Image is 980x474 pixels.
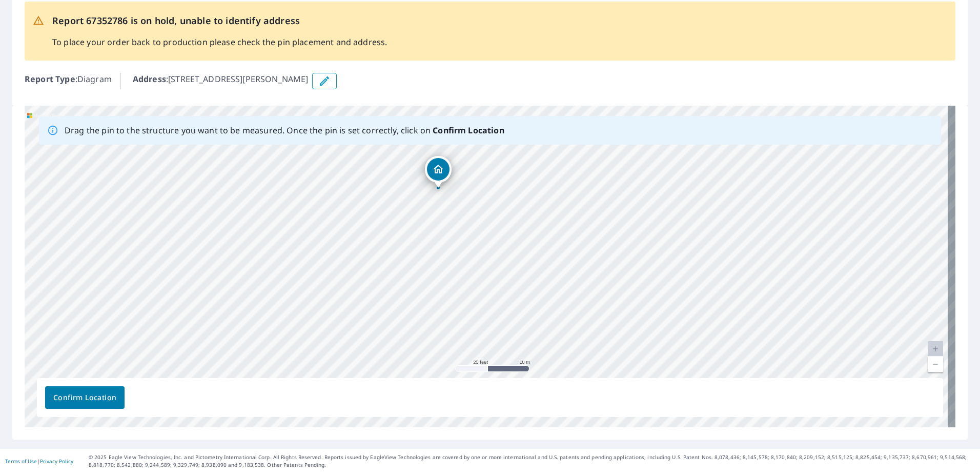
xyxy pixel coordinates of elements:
[40,458,73,465] a: Privacy Policy
[433,125,504,136] b: Confirm Location
[5,458,73,464] p: |
[928,357,943,372] a: Current Level 20, Zoom Out
[52,14,387,28] p: Report 67352786 is on hold, unable to identify address
[25,73,75,85] b: Report Type
[52,36,387,48] p: To place your order back to production please check the pin placement and address.
[89,453,975,469] p: © 2025 Eagle View Technologies, Inc. and Pictometry International Corp. All Rights Reserved. Repo...
[425,156,452,188] div: Dropped pin, building 1, Residential property, 7146 County Road 310 Crane Hill, AL 35053
[45,386,125,409] button: Confirm Location
[133,73,166,85] b: Address
[5,458,37,465] a: Terms of Use
[928,341,943,357] a: Current Level 20, Zoom In Disabled
[53,391,116,404] span: Confirm Location
[25,73,112,89] p: : Diagram
[133,73,309,89] p: : [STREET_ADDRESS][PERSON_NAME]
[65,124,504,136] p: Drag the pin to the structure you want to be measured. Once the pin is set correctly, click on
